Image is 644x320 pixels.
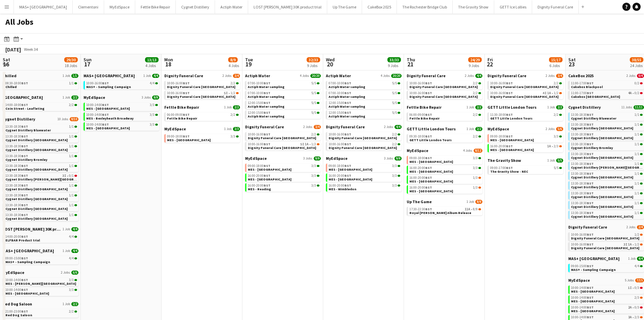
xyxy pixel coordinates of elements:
span: 2/2 [556,105,563,109]
span: 3/3 [231,135,235,138]
span: 5/5 [392,101,397,105]
span: 2 Jobs [546,127,555,131]
span: GETT Little London Tours [487,105,536,110]
a: 12:00-15:00BST5/5Actiph Water sampling [329,110,400,118]
div: GETT Little London Tours1 Job2/209:30-18:00BST2/2GETT Little London Tours [407,126,482,148]
span: Fettle Bike Repair [409,116,439,121]
a: Cygnet Distillery11 Jobs11/11 [568,105,644,110]
a: 06:00-09:00BST2/2Fettle Bike Repair [409,112,481,120]
div: Actiph Water4 Jobs20/2007:00-10:00BST5/5Actiph Water sampling07:00-10:00BST5/5Actiph Water sampli... [326,73,402,124]
a: 10:00-16:00BST4I1A•1/2Dignity Funeral Care [GEOGRAPHIC_DATA] [490,91,562,99]
span: Cygnet Distillery [568,105,601,110]
a: 13:30-18:30BST1/1Cygnet Distillery Bluewater [5,124,77,132]
span: 3/4 [314,125,321,129]
span: BST [264,81,270,85]
span: BST [102,112,109,117]
span: 10:00-14:00 [86,123,109,126]
span: BST [425,81,432,85]
span: MAS+ - Sampling Campaign [86,85,131,89]
a: CakeBox 20252 Jobs0/4 [568,73,644,78]
a: 13:30-18:30BST1/1Cygnet Distillery [GEOGRAPHIC_DATA] [571,132,643,140]
span: Actiph Water sampling [248,85,285,89]
a: MAS+ [GEOGRAPHIC_DATA]1 Job4/4 [84,73,159,78]
span: 5/5 [392,91,397,95]
span: BST [506,91,513,95]
span: 1 Job [224,105,232,109]
span: Cygnet Distillery [3,116,35,122]
a: MyEdSpace2 Jobs5/6 [487,126,563,131]
span: 2 Jobs [303,125,312,129]
a: GETT Little London Tours1 Job2/2 [407,126,482,131]
a: 08:30-18:00BST1/1Chilled [5,81,77,89]
button: Actiph Water [215,0,248,14]
span: Cygnet Distillery Brighton [5,138,68,142]
a: MyEdSpace1 Job3/3 [164,126,240,131]
span: 12:00-15:00 [248,101,270,105]
span: 11:00-17:00 [571,91,594,95]
span: 1 Job [547,105,555,109]
span: BST [21,124,28,129]
span: 20/20 [391,74,402,78]
span: 5/5 [392,111,397,114]
span: 2/2 [473,113,478,116]
span: Fettle Bike Repair [407,105,442,110]
span: 10:00-16:00 [409,82,432,85]
span: BST [587,91,594,95]
span: 11 Jobs [621,105,632,109]
a: 09:00-18:00BST3/3MES - [GEOGRAPHIC_DATA] [167,134,239,142]
span: BST [344,101,351,105]
span: MyEdSpace [84,95,105,100]
span: BST [102,103,109,107]
span: Dignity Funeral Care [407,73,446,78]
span: 2 Jobs [384,125,393,129]
span: Actiph Water sampling [329,104,365,109]
span: Actiph Water sampling [329,85,365,89]
div: • [571,91,643,95]
span: Cygnet Distillery Bluewater [571,116,616,121]
a: 10:00-14:00BST3/3MES - [GEOGRAPHIC_DATA] [86,122,158,130]
div: Chilled1 Job1/108:30-18:00BST1/1Chilled [3,73,78,95]
span: BST [344,91,351,95]
button: Clementoni [73,0,104,14]
span: 06:00-09:00 [167,113,190,116]
a: 11:30-18:00BST2/2GETT Little London Tours [490,112,562,120]
span: Actiph Water [245,73,270,78]
span: BST [21,134,28,138]
span: 4/4 [475,74,482,78]
span: BST [21,81,28,85]
a: MyEdSpace3 Jobs9/9 [84,95,159,100]
button: The Rochester Bridge Club [397,0,453,14]
span: 10:00-16:00 [248,133,270,136]
a: 10:00-14:00BST3/3MES - Bexleyheath Broadway [86,112,158,120]
span: Cygnet Distillery Bluewater [5,128,51,132]
a: 07:00-10:00BST5/5Actiph Water sampling [329,91,400,99]
button: GETT Ice Lollies [494,0,532,14]
span: 5/5 [311,82,316,85]
span: BST [344,132,351,136]
span: 5/5 [311,111,316,114]
span: MES - Bexleyheath Broadway [86,116,134,121]
span: BST [264,142,270,146]
span: 2/2 [71,95,78,100]
span: 9/9 [152,95,159,100]
span: BST [506,112,513,117]
span: BST [425,134,432,138]
span: 1 Job [467,127,474,131]
span: 3/3 [554,135,558,138]
span: Actiph Water sampling [329,114,365,119]
a: [GEOGRAPHIC_DATA]1 Job2/2 [3,95,78,100]
span: Chilled [3,73,17,78]
span: 1 Job [467,105,474,109]
span: BST [264,91,270,95]
span: 5/5 [311,101,316,105]
div: MAS+ [GEOGRAPHIC_DATA]1 Job4/410:00-16:00BST4/4MAS+ - Sampling Campaign [84,73,159,95]
span: BST [506,134,513,138]
a: 13:30-18:30BST1/1Cygnet Distillery [GEOGRAPHIC_DATA] [5,134,77,142]
span: 09:00-18:00 [490,135,513,138]
a: 12:00-15:00BST5/5Actiph Water sampling [329,101,400,108]
span: 11:30-18:00 [490,113,513,116]
span: GETT Little London Tours [407,126,456,131]
span: Fettle Bike Repair [167,116,197,121]
span: 1/1 [635,123,639,126]
a: Dignity Funeral Care2 Jobs3/4 [164,73,240,78]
